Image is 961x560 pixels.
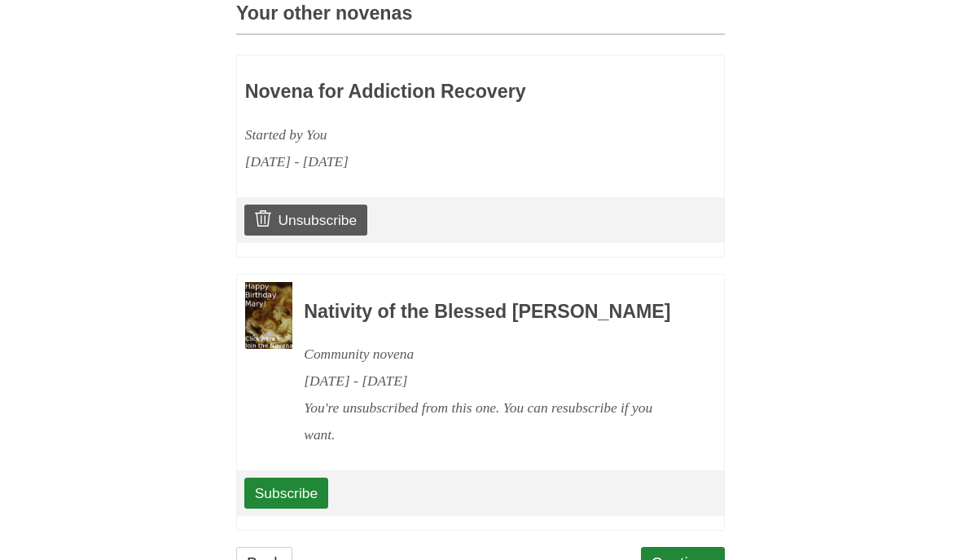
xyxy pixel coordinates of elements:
[244,205,367,236] a: Unsubscribe
[245,283,292,350] img: Novena image
[304,342,680,368] div: Community novena
[245,122,621,149] div: Started by You
[236,4,725,36] h3: Your other novenas
[245,82,621,104] h3: Novena for Addiction Recovery
[244,478,328,509] a: Subscribe
[304,395,680,449] div: You're unsubscribed from this one. You can resubscribe if you want.
[245,149,621,176] div: [DATE] - [DATE]
[304,368,680,395] div: [DATE] - [DATE]
[304,302,680,324] h3: Nativity of the Blessed [PERSON_NAME]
